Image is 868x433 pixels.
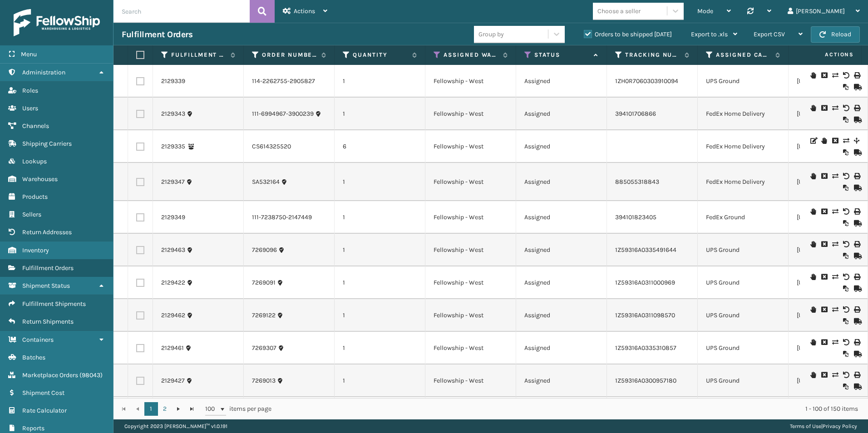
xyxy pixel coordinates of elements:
td: 6 [335,130,425,163]
a: 1Z59316A0311098570 [615,311,675,319]
i: Void Label [843,306,848,313]
i: Change shipping [832,208,838,215]
i: On Hold [810,105,816,111]
i: Change shipping [843,138,848,144]
div: Choose a seller [597,6,641,16]
i: Cancel Fulfillment Order [821,72,827,79]
td: 1 [335,266,425,299]
td: 1 [335,163,425,201]
span: Sellers [22,211,41,218]
i: Void Label [843,274,848,280]
td: Fellowship - West [425,397,516,430]
span: Shipping Carriers [22,140,72,148]
td: FedEx Home Delivery [698,163,789,201]
td: 1 [335,364,425,397]
span: Menu [21,50,37,58]
span: Go to the next page [175,405,182,413]
i: Mark as Shipped [854,318,859,325]
i: Mark as Shipped [854,351,859,357]
label: Assigned Warehouse [444,51,498,59]
i: Change shipping [832,306,838,313]
td: FedEx Ground [698,201,789,234]
i: On Hold [810,372,816,378]
a: 2129339 [161,77,185,86]
label: Order Number [262,51,317,59]
td: UPS Ground [698,65,789,98]
td: UPS Ground [698,299,789,332]
i: Mark as Shipped [854,185,859,191]
span: Roles [22,87,38,94]
span: items per page [205,402,271,416]
i: Print Label [854,306,859,313]
td: UPS Ground [698,397,789,430]
a: 7269013 [252,376,276,385]
button: Reload [811,26,860,43]
i: Mark as Shipped [854,285,859,292]
i: Change shipping [832,372,838,378]
i: Void Label [843,372,848,378]
i: Change shipping [832,339,838,345]
label: Assigned Carrier Service [716,51,771,59]
i: Cancel Fulfillment Order [832,138,838,144]
label: Quantity [353,51,408,59]
td: 1 [335,65,425,98]
i: Void Label [843,241,848,247]
i: Reoptimize [843,220,848,226]
i: Mark as Shipped [854,220,859,226]
span: Export CSV [754,30,785,38]
span: Rate Calculator [22,407,67,414]
h3: Fulfillment Orders [122,29,192,40]
i: Cancel Fulfillment Order [821,208,827,215]
td: Assigned [516,163,607,201]
a: 1ZH0R7060303910094 [615,77,678,85]
td: Fellowship - West [425,266,516,299]
i: Print Label [854,105,859,111]
a: 2129343 [161,109,185,118]
a: 7269096 [252,246,277,255]
span: Products [22,193,48,201]
td: UPS Ground [698,266,789,299]
a: 1Z59316A0335310857 [615,344,676,352]
i: Void Label [843,208,848,215]
i: Cancel Fulfillment Order [821,173,827,179]
a: Go to the next page [172,402,185,416]
a: 1Z59316A0335491644 [615,246,676,254]
a: 394101823405 [615,213,656,221]
a: 2 [158,402,172,416]
td: Assigned [516,266,607,299]
a: 2129462 [161,311,185,320]
span: Actions [294,7,315,15]
i: Void Label [843,173,848,179]
span: Administration [22,69,65,76]
i: Cancel Fulfillment Order [821,105,827,111]
a: 7269091 [252,278,276,287]
i: Reoptimize [843,318,848,325]
span: Shipment Status [22,282,70,290]
i: Mark as Shipped [854,117,859,123]
span: Export to .xls [691,30,728,38]
a: 2129347 [161,177,185,187]
i: Reoptimize [843,351,848,357]
i: Change shipping [832,105,838,111]
div: Group by [478,30,504,39]
i: Change shipping [832,241,838,247]
i: Reoptimize [843,117,848,123]
div: 1 - 100 of 150 items [284,404,858,413]
i: Split Fulfillment Order [854,138,859,144]
p: Copyright 2023 [PERSON_NAME]™ v 1.0.191 [124,419,227,433]
i: On Hold [810,208,816,215]
td: Assigned [516,299,607,332]
i: Void Label [843,72,848,79]
label: Tracking Number [625,51,680,59]
i: Reoptimize [843,253,848,259]
td: 1 [335,332,425,364]
td: UPS Ground [698,332,789,364]
i: Void Label [843,105,848,111]
span: Reports [22,424,44,432]
i: Print Label [854,173,859,179]
td: Assigned [516,65,607,98]
a: 885055318843 [615,178,659,186]
span: Go to the last page [188,405,196,413]
label: Fulfillment Order Id [171,51,226,59]
a: 1Z59316A0311000969 [615,279,675,286]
